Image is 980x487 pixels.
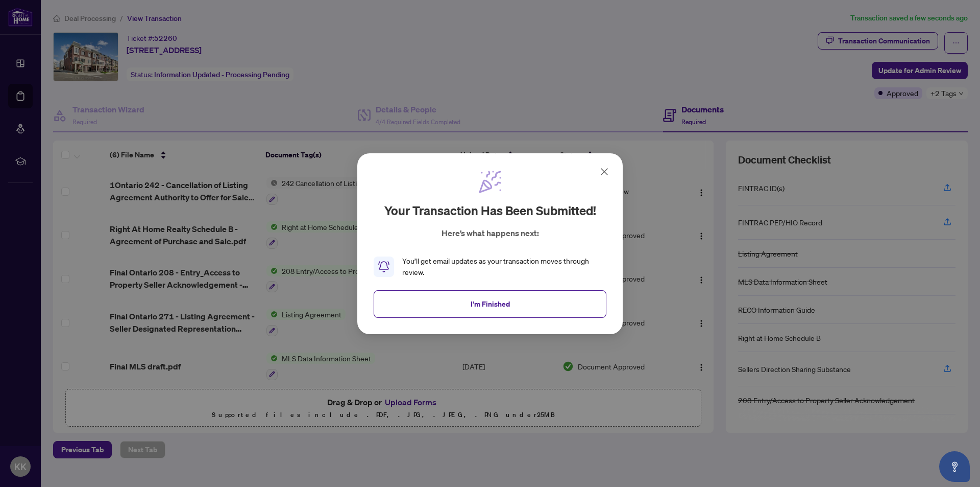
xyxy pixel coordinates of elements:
span: I'm Finished [471,295,510,312]
div: You’ll get email updates as your transaction moves through review. [402,256,606,278]
button: I'm Finished [374,290,606,317]
button: Open asap [939,451,970,482]
p: Here’s what happens next: [442,227,539,239]
h2: Your transaction has been submitted! [384,202,596,219]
